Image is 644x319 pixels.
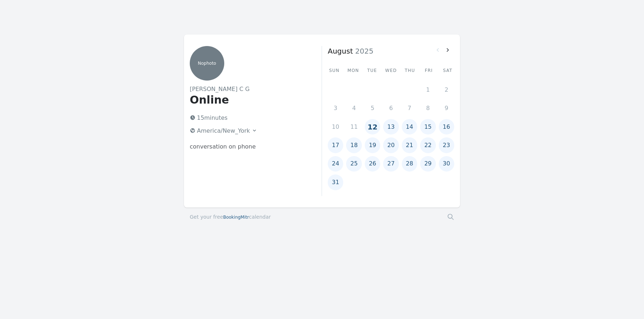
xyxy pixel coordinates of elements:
h2: [PERSON_NAME] C G [190,85,310,94]
button: 10 [328,119,343,135]
button: 15 [420,119,436,135]
button: 17 [328,137,343,153]
div: Tue [365,68,379,73]
button: 31 [328,174,343,190]
div: Thu [403,68,417,73]
a: Get your freeBookingMitrcalendar [190,213,271,220]
button: 27 [383,156,399,172]
p: conversation on phone [190,142,310,151]
button: 14 [402,119,417,135]
button: 2 [439,82,454,97]
button: 1 [420,82,436,97]
span: BookingMitr [223,215,249,220]
button: 6 [383,100,399,116]
button: 8 [420,100,436,116]
button: 12 [365,119,380,135]
p: No photo [190,60,224,66]
button: 13 [383,119,399,135]
button: 26 [365,156,380,172]
button: 5 [365,100,380,116]
div: Fri [422,68,436,73]
h1: Online [190,94,310,106]
button: 11 [346,119,362,135]
div: Sat [441,68,454,73]
button: 23 [439,137,454,153]
button: 25 [346,156,362,172]
strong: August [328,47,353,55]
button: 3 [328,100,343,116]
button: 22 [420,137,436,153]
button: 30 [439,156,454,172]
div: Sun [328,68,341,73]
div: Wed [385,68,398,73]
button: 21 [402,137,417,153]
span: 2025 [353,47,373,55]
button: America/New_York [187,125,260,137]
button: 28 [402,156,417,172]
div: Mon [347,68,360,73]
button: 24 [328,156,343,172]
button: 9 [439,100,454,116]
button: 18 [346,137,362,153]
button: 19 [365,137,380,153]
button: 20 [383,137,399,153]
p: 15 minutes [187,112,310,124]
button: 16 [439,119,454,135]
button: 7 [402,100,417,116]
button: 4 [346,100,362,116]
button: 29 [420,156,436,172]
